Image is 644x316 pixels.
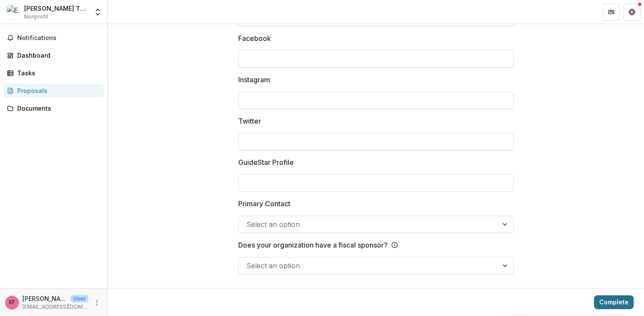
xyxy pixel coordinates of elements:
[603,3,620,21] button: Partners
[22,303,88,311] p: [EMAIL_ADDRESS][DOMAIN_NAME]
[24,13,48,21] span: Nonprofit
[238,33,271,43] p: Facebook
[238,240,388,250] p: Does your organization have a fiscal sponsor?
[17,86,97,95] div: Proposals
[3,31,104,45] button: Notifications
[594,295,634,309] button: Complete
[71,295,88,303] p: User
[17,34,100,42] span: Notifications
[623,3,641,21] button: Get Help
[17,51,97,60] div: Dashboard
[17,104,97,113] div: Documents
[22,294,67,303] p: [PERSON_NAME]
[238,198,290,209] p: Primary Contact
[7,5,21,19] img: Erendira TEST
[3,66,104,80] a: Tasks
[3,84,104,98] a: Proposals
[3,48,104,62] a: Dashboard
[3,101,104,115] a: Documents
[9,300,15,305] div: Erendira Flores
[238,157,294,167] p: GuideStar Profile
[92,297,102,308] button: More
[238,74,270,85] p: Instagram
[17,68,97,77] div: Tasks
[238,116,261,126] p: Twitter
[24,4,88,13] div: [PERSON_NAME] TEST
[92,3,104,21] button: Open entity switcher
